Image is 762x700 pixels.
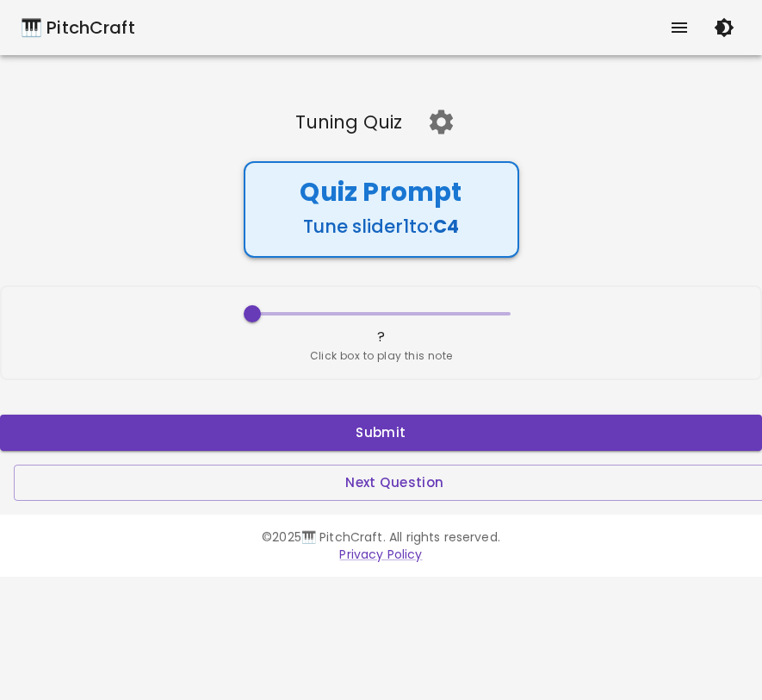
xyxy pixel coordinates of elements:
a: 🎹 PitchCraft [21,14,135,41]
span: Click box to play this note [310,347,453,365]
h5: Tune slider 1 to: [266,215,497,239]
button: show more [659,7,700,48]
h4: Quiz Prompt [266,177,497,208]
p: © 2025 🎹 PitchCraft. All rights reserved. [21,528,741,546]
h5: Tuning Quiz [295,110,402,134]
a: Privacy Policy [339,546,422,563]
p: ? [377,327,385,347]
b: C 4 [433,214,459,239]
